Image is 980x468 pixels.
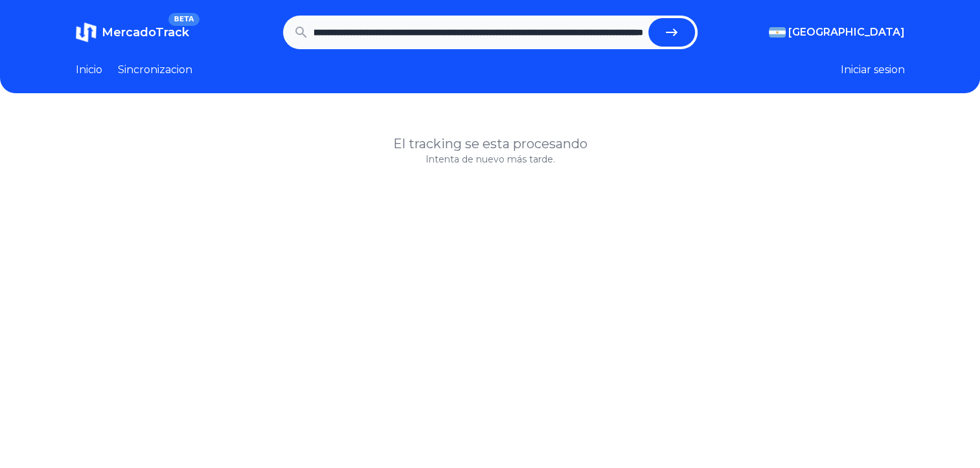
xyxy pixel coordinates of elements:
[76,22,189,43] a: MercadoTrackBETA
[76,62,102,78] a: Inicio
[118,62,192,78] a: Sincronizacion
[76,135,905,153] h1: El tracking se esta procesando
[76,153,905,166] p: Intenta de nuevo más tarde.
[76,22,97,43] img: MercadoTrack
[841,62,905,78] button: Iniciar sesion
[769,27,786,38] img: Argentina
[788,25,905,40] span: [GEOGRAPHIC_DATA]
[168,13,199,26] span: BETA
[769,25,905,40] button: [GEOGRAPHIC_DATA]
[102,25,189,39] span: MercadoTrack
